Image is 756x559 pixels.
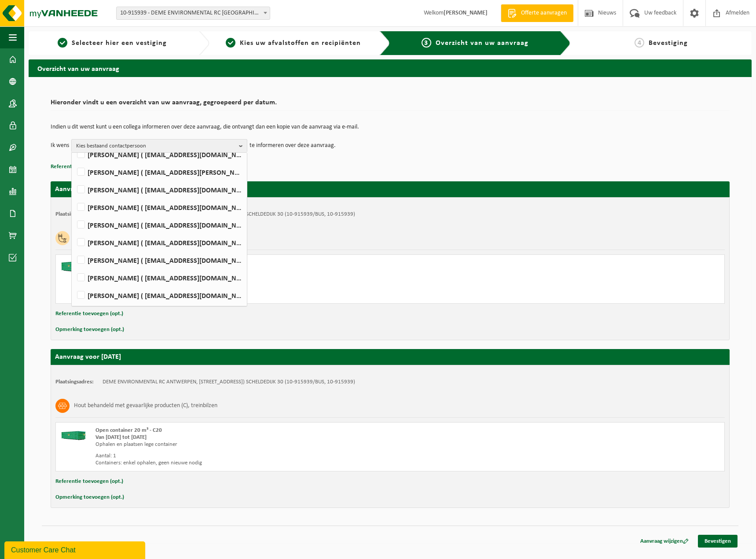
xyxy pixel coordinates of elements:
span: Bevestiging [649,40,688,47]
div: Containers: C10-623 => dus 10m³ wisslen voor 10m³ [95,292,426,299]
label: [PERSON_NAME] ( [EMAIL_ADDRESS][DOMAIN_NAME] ) [75,289,242,302]
div: Containers: enkel ophalen, geen nieuwe nodig [95,460,426,467]
label: [PERSON_NAME] ( [EMAIL_ADDRESS][DOMAIN_NAME] ) [75,218,242,232]
strong: Plaatsingsadres: [55,211,94,217]
button: Referentie toevoegen (opt.) [55,476,123,487]
img: HK-XC-30-GN-00.png [60,259,87,272]
label: [PERSON_NAME] ( [EMAIL_ADDRESS][PERSON_NAME][DOMAIN_NAME] ) [75,165,242,179]
img: HK-XC-20-GN-00.png [60,427,87,440]
label: [PERSON_NAME] ( [EMAIL_ADDRESS][DOMAIN_NAME] ) [75,183,242,196]
label: [PERSON_NAME] ( [EMAIL_ADDRESS][DOMAIN_NAME] ) [75,236,242,249]
div: Ophalen en plaatsen lege container [95,441,426,448]
span: 1 [58,38,67,48]
span: Overzicht van uw aanvraag [436,40,528,47]
span: Kies uw afvalstoffen en recipiënten [240,40,361,47]
h3: Hout behandeld met gevaarlijke producten (C), treinbilzen [74,399,217,413]
a: 2Kies uw afvalstoffen en recipiënten [214,38,373,48]
strong: [PERSON_NAME] [444,10,488,16]
span: 3 [422,38,431,48]
button: Kies bestaand contactpersoon [71,139,247,152]
label: [PERSON_NAME] ( [EMAIL_ADDRESS][DOMAIN_NAME] ) [75,271,242,284]
a: Aanvraag wijzigen [634,535,695,548]
a: Offerte aanvragen [501,4,573,22]
span: 10-915939 - DEME ENVIRONMENTAL RC ANTWERPEN - ZWIJNDRECHT [116,7,270,20]
span: Selecteer hier een vestiging [72,40,167,47]
iframe: chat widget [4,540,147,559]
strong: Van [DATE] tot [DATE] [95,434,147,440]
span: Offerte aanvragen [519,9,569,18]
span: 4 [635,38,644,48]
a: 1Selecteer hier een vestiging [33,38,192,48]
a: Bevestigen [698,535,738,548]
label: [PERSON_NAME] ( [EMAIL_ADDRESS][DOMAIN_NAME] ) [75,254,242,267]
h2: Hieronder vindt u een overzicht van uw aanvraag, gegroepeerd per datum. [51,99,730,111]
p: te informeren over deze aanvraag. [250,139,336,152]
div: Aantal: 1 [95,452,426,460]
td: DEME ENVIRONMENTAL RC ANTWERPEN, [STREET_ADDRESS]) SCHELDEDIJK 30 (10-915939/BUS, 10-915939) [103,379,355,386]
span: Open container 20 m³ - C20 [95,427,162,433]
strong: Aanvraag voor [DATE] [55,353,121,360]
label: [PERSON_NAME] ( [EMAIL_ADDRESS][DOMAIN_NAME] ) [75,148,242,161]
div: Ophalen en plaatsen lege container [95,273,426,280]
span: 2 [226,38,235,48]
p: Indien u dit wenst kunt u een collega informeren over deze aanvraag, die ontvangt dan een kopie v... [51,124,730,130]
button: Referentie toevoegen (opt.) [51,161,118,173]
button: Referentie toevoegen (opt.) [55,308,123,320]
strong: Plaatsingsadres: [55,379,94,385]
span: 10-915939 - DEME ENVIRONMENTAL RC ANTWERPEN - ZWIJNDRECHT [117,7,270,19]
p: Ik wens [51,139,69,152]
strong: Aanvraag voor [DATE] [55,186,121,193]
button: Opmerking toevoegen (opt.) [55,492,124,503]
h2: Overzicht van uw aanvraag [29,59,752,77]
button: Opmerking toevoegen (opt.) [55,324,124,335]
label: [PERSON_NAME] ( [EMAIL_ADDRESS][DOMAIN_NAME] ) [75,201,242,214]
div: Aantal: 1 [95,285,426,292]
span: Kies bestaand contactpersoon [76,140,235,153]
